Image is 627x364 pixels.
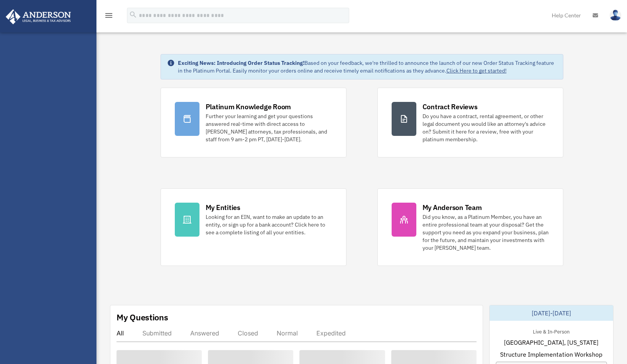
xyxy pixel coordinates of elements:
a: My Entities Looking for an EIN, want to make an update to an entity, or sign up for a bank accoun... [161,188,346,266]
strong: Exciting News: Introducing Order Status Tracking! [178,59,304,66]
div: My Anderson Team [423,203,482,212]
div: Looking for an EIN, want to make an update to an entity, or sign up for a bank account? Click her... [206,213,332,236]
div: Contract Reviews [423,102,478,112]
a: Contract Reviews Do you have a contract, rental agreement, or other legal document you would like... [377,88,563,157]
div: Platinum Knowledge Room [206,102,291,112]
a: My Anderson Team Did you know, as a Platinum Member, you have an entire professional team at your... [377,188,563,266]
div: Answered [190,329,219,337]
div: Live & In-Person [527,327,576,335]
div: Expedited [316,329,346,337]
a: menu [104,14,113,20]
div: Normal [277,329,298,337]
div: Further your learning and get your questions answered real-time with direct access to [PERSON_NAM... [206,112,332,143]
div: My Entities [206,203,240,212]
div: All [117,329,124,337]
span: Structure Implementation Workshop [500,350,602,359]
i: menu [104,11,113,20]
div: Based on your feedback, we're thrilled to announce the launch of our new Order Status Tracking fe... [178,59,557,74]
a: Platinum Knowledge Room Further your learning and get your questions answered real-time with dire... [161,88,346,157]
div: Submitted [142,329,172,337]
div: [DATE]-[DATE] [490,305,613,321]
a: Click Here to get started! [446,67,507,74]
span: [GEOGRAPHIC_DATA], [US_STATE] [504,338,598,347]
img: Anderson Advisors Platinum Portal [3,9,73,24]
div: My Questions [117,312,168,323]
div: Closed [238,329,258,337]
i: search [129,10,137,19]
img: User Pic [610,10,621,21]
div: Do you have a contract, rental agreement, or other legal document you would like an attorney's ad... [423,112,549,143]
div: Did you know, as a Platinum Member, you have an entire professional team at your disposal? Get th... [423,213,549,252]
